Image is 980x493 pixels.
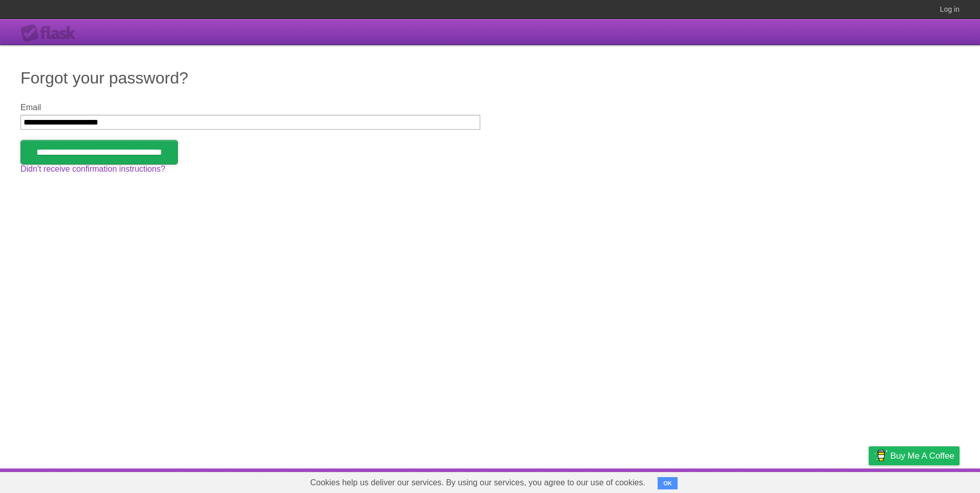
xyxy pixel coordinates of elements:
span: Buy me a coffee [890,447,954,465]
a: Suggest a feature [895,471,959,490]
a: Buy me a coffee [869,446,959,465]
label: Email [21,103,480,112]
a: About [732,471,754,490]
a: Terms [821,471,843,490]
span: Cookies help us deliver our services. By using our services, you agree to our use of cookies. [300,473,656,493]
button: OK [658,477,678,489]
a: Didn't receive confirmation instructions? [21,165,165,173]
div: Flask [21,24,82,43]
a: Privacy [855,471,882,490]
h1: Forgot your password? [21,66,959,90]
img: Buy me a coffee [874,447,888,464]
a: Developers [766,471,808,490]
